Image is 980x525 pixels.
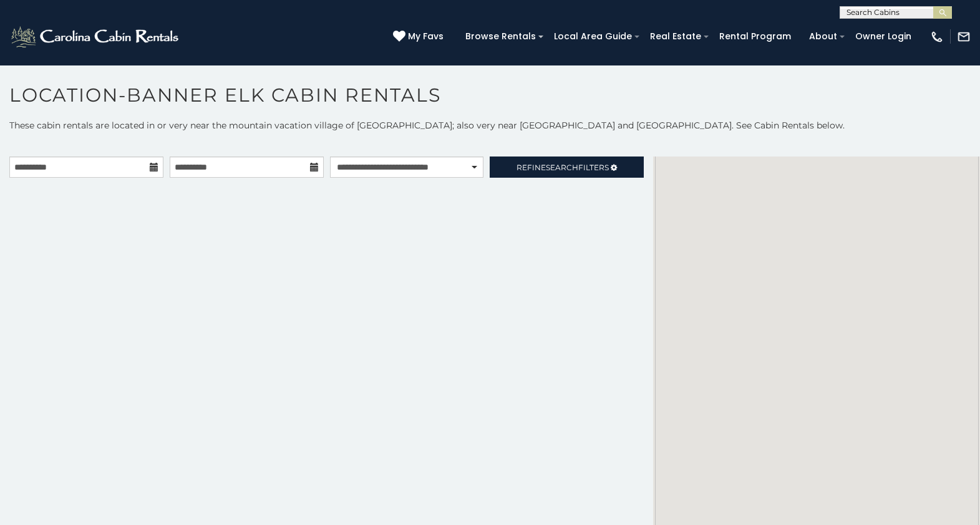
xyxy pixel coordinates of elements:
[490,157,644,178] a: RefineSearchFilters
[930,30,944,44] img: phone-regular-white.png
[9,24,182,49] img: White-1-2.png
[459,27,542,46] a: Browse Rentals
[644,27,707,46] a: Real Estate
[517,163,609,172] span: Refine Filters
[957,30,971,44] img: mail-regular-white.png
[803,27,843,46] a: About
[713,27,797,46] a: Rental Program
[546,163,578,172] span: Search
[548,27,638,46] a: Local Area Guide
[849,27,918,46] a: Owner Login
[393,30,447,44] a: My Favs
[408,30,444,43] span: My Favs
